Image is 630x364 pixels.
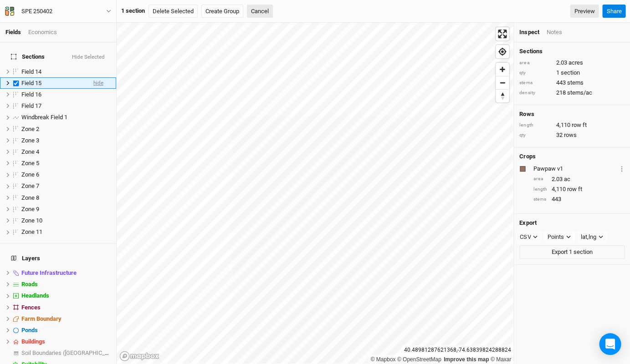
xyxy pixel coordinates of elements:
h4: Crops [519,153,535,160]
div: CSV [520,233,531,242]
div: Headlands [21,292,111,299]
div: 2.03 [519,59,625,67]
div: Soil Boundaries (US) [21,349,111,357]
div: Roads [21,281,111,288]
div: Zone 4 [21,148,111,156]
div: Ponds [21,327,111,334]
span: Field 16 [21,91,41,98]
div: 2.03 [533,175,625,183]
div: Pawpaw v1 [533,165,617,173]
button: Zoom in [496,63,509,76]
div: Buildings [21,338,111,345]
div: 1 [519,69,625,77]
div: 218 [519,89,625,97]
a: Mapbox [370,356,395,363]
button: Delete Selected [149,5,198,18]
div: Economics [28,28,57,36]
span: Windbreak Field 1 [21,114,67,121]
div: Zone 10 [21,217,111,224]
span: Zone 5 [21,160,39,167]
a: Preview [570,5,599,18]
button: Zoom out [496,76,509,89]
button: Create Group [201,5,243,18]
div: stems [533,196,547,203]
button: Find my location [496,45,509,58]
span: ac [563,175,570,183]
span: Ponds [21,327,38,334]
div: Zone 3 [21,137,111,144]
span: Sections [11,53,45,61]
span: stems [567,79,583,87]
span: Zone 9 [21,206,39,212]
div: density [519,90,551,96]
span: Field 14 [21,68,41,75]
div: Zone 8 [21,194,111,202]
div: area [533,176,547,182]
div: Field 16 [21,91,111,98]
div: Zone 5 [21,160,111,167]
div: 4,110 [533,185,625,193]
span: Future Infrastructure [21,269,77,276]
span: section [560,69,579,77]
div: 32 [519,131,625,139]
span: Farm Boundary [21,315,61,322]
a: Improve this map [444,356,489,363]
button: Cancel [247,5,273,18]
div: length [519,122,551,129]
button: Hide Selected [72,54,105,61]
a: OpenStreetMap [397,356,441,363]
a: Mapbox logo [119,351,159,361]
div: 443 [519,79,625,87]
div: Zone 11 [21,228,111,236]
div: Future Infrastructure [21,269,111,277]
div: Field 14 [21,68,111,76]
button: Reset bearing to north [496,89,509,102]
span: Field 17 [21,102,41,109]
a: Fields [5,29,21,35]
div: Zone 2 [21,126,111,133]
span: row ft [571,121,586,129]
span: row ft [567,185,582,193]
span: Soil Boundaries ([GEOGRAPHIC_DATA]) [21,349,123,356]
button: CSV [516,230,542,244]
canvas: Map [117,23,513,364]
div: area [519,60,551,66]
span: Reset bearing to north [496,90,509,102]
span: hide [93,77,103,89]
div: 4,110 [519,121,625,129]
span: rows [563,131,576,139]
div: qty [519,70,551,76]
h4: Export [519,219,625,227]
div: Points [548,233,564,242]
div: Zone 7 [21,182,111,190]
span: Zone 8 [21,194,39,201]
div: stems [519,80,551,86]
span: Zone 3 [21,137,39,144]
h4: Rows [519,111,625,118]
button: Export 1 section [519,245,625,259]
span: Enter fullscreen [496,27,509,40]
a: Maxar [490,356,511,363]
span: stems/ac [567,89,592,97]
span: Zone 7 [21,182,39,189]
div: length [533,186,547,193]
div: 40.48981287621368 , -74.63839824288824 [402,345,513,355]
div: 443 [533,195,625,203]
h4: Layers [5,249,111,268]
div: Fences [21,304,111,311]
span: acres [568,59,583,67]
span: Zone 2 [21,126,39,132]
div: Windbreak Field 1 [21,114,111,121]
span: Zone 10 [21,217,42,224]
span: Zone 11 [21,228,42,235]
div: Zone 6 [21,171,111,178]
span: Fences [21,304,41,311]
div: Inspect [519,28,539,36]
div: SPE 250402 [21,7,52,16]
span: Zoom out [496,76,509,89]
h4: Sections [519,48,625,55]
button: Points [543,230,575,244]
button: Share [602,5,625,18]
span: Zone 4 [21,148,39,155]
